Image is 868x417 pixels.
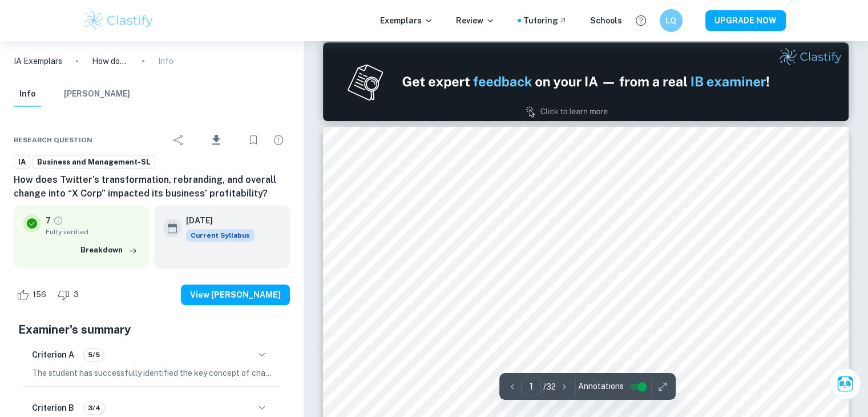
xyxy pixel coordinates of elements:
button: [PERSON_NAME] [64,82,130,107]
span: 156 [26,289,53,300]
p: Info [158,55,173,67]
span: 3/4 [84,403,104,413]
div: This exemplar is based on the current syllabus. Feel free to refer to it for inspiration/ideas wh... [186,229,255,242]
a: IA [14,155,30,169]
button: UPGRADE NOW [705,10,786,31]
a: Business and Management-SL [33,155,155,169]
button: Ask Clai [829,368,861,400]
h6: LQ [664,14,677,27]
button: Info [14,82,41,107]
img: Ad [323,42,849,121]
span: Business and Management-SL [33,157,155,168]
span: Annotations [578,380,624,392]
div: Report issue [267,129,290,151]
h5: Examiner's summary [18,321,285,338]
div: Like [14,286,53,304]
button: Breakdown [78,242,140,259]
p: The student has successfully identified the key concept of change in the work, as well as clearly... [32,367,272,379]
a: Tutoring [523,14,567,27]
a: Schools [590,14,622,27]
p: Review [456,14,495,27]
div: Bookmark [242,129,265,151]
span: IA [14,157,30,168]
a: IA Exemplars [14,55,62,67]
h6: Criterion B [32,402,74,414]
h6: [DATE] [186,214,245,227]
div: Download [192,125,240,155]
p: 7 [46,214,51,227]
span: 3 [67,289,85,300]
p: / 32 [543,380,556,393]
span: 5/5 [84,350,104,360]
span: Current Syllabus [186,229,255,242]
a: Grade fully verified [53,215,63,226]
p: Exemplars [380,14,433,27]
h6: How does Twitter's transformation, rebranding, and overall change into “X Corp” impacted its busi... [14,173,290,201]
button: LQ [660,9,683,32]
img: Clastify logo [83,9,155,32]
h6: Criterion A [32,348,74,361]
button: View [PERSON_NAME] [181,284,290,305]
button: Help and Feedback [631,11,651,30]
p: How does Twitter's transformation, rebranding, and overall change into “X Corp” impacted its busi... [92,55,128,67]
div: Dislike [55,286,85,304]
span: Research question [14,135,92,145]
div: Share [167,129,190,151]
span: Fully verified [46,227,140,237]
